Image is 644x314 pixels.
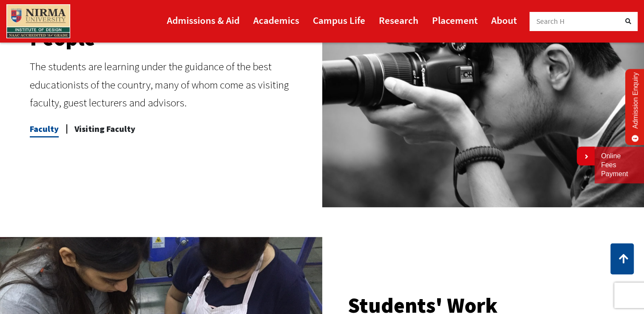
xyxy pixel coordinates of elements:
a: Placement [432,11,478,30]
span: Search H [536,17,565,26]
a: About [491,11,517,30]
a: Online Fees Payment [601,152,638,178]
div: The students are learning under the guidance of the best educationists of the country, many of wh... [30,57,309,112]
a: Admissions & Aid [167,11,240,30]
h2: People [30,28,309,49]
img: main_logo [6,4,70,38]
a: Visiting Faculty [74,120,135,137]
a: Research [379,11,418,30]
a: Faculty [30,120,59,137]
a: Academics [253,11,299,30]
a: Campus Life [313,11,365,30]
